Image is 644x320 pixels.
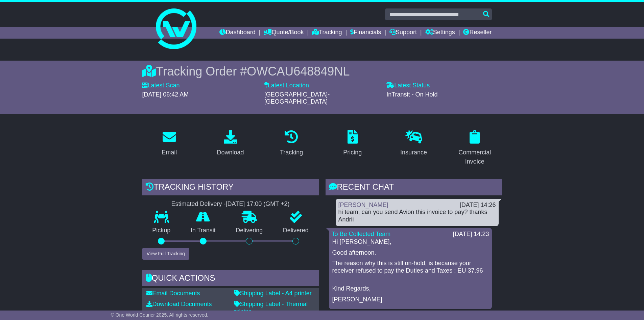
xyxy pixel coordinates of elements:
[247,64,350,78] span: OWCAU648849NL
[142,91,189,98] span: [DATE] 06:42 AM
[339,128,366,159] a: Pricing
[448,128,502,169] a: Commercial Invoice
[226,227,273,234] p: Delivering
[386,91,437,98] span: InTransit - On Hold
[212,128,248,159] a: Download
[463,27,492,39] a: Reseller
[142,270,319,288] div: Quick Actions
[111,312,209,318] span: © One World Courier 2025. All rights reserved.
[142,227,181,234] p: Pickup
[264,27,304,39] a: Quote/Book
[264,91,330,105] span: [GEOGRAPHIC_DATA]-[GEOGRAPHIC_DATA]
[396,128,431,159] a: Insurance
[142,248,189,260] button: View Full Tracking
[460,201,496,209] div: [DATE] 14:26
[142,200,319,208] div: Estimated Delivery -
[332,296,488,303] p: [PERSON_NAME]
[181,227,226,234] p: In Transit
[350,27,381,39] a: Financials
[234,301,308,315] a: Shipping Label - Thermal printer
[162,148,177,157] div: Email
[386,82,430,89] label: Latest Status
[425,27,455,39] a: Settings
[338,201,388,208] a: [PERSON_NAME]
[400,148,427,157] div: Insurance
[332,231,391,237] a: To Be Collected Team
[146,301,212,307] a: Download Documents
[343,148,362,157] div: Pricing
[332,238,488,246] p: Hi [PERSON_NAME],
[217,148,244,157] div: Download
[273,227,319,234] p: Delivered
[332,260,488,274] p: The reason why this is still on-hold, is because your receiver refused to pay the Duties and Taxe...
[226,200,290,208] div: [DATE] 17:00 (GMT +2)
[142,64,502,79] div: Tracking Order #
[146,290,200,297] a: Email Documents
[389,27,417,39] a: Support
[264,82,309,89] label: Latest Location
[332,278,488,293] p: Kind Regards,
[276,128,307,159] a: Tracking
[280,148,303,157] div: Tracking
[219,27,256,39] a: Dashboard
[326,179,502,197] div: RECENT CHAT
[142,82,180,89] label: Latest Scan
[157,128,181,159] a: Email
[312,27,342,39] a: Tracking
[142,179,319,197] div: Tracking history
[452,148,498,166] div: Commercial Invoice
[338,209,496,223] div: hi team, can you send Avion this invoice to pay? thanks Andrii
[453,231,489,238] div: [DATE] 14:23
[234,290,312,297] a: Shipping Label - A4 printer
[332,249,488,257] p: Good afternoon.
